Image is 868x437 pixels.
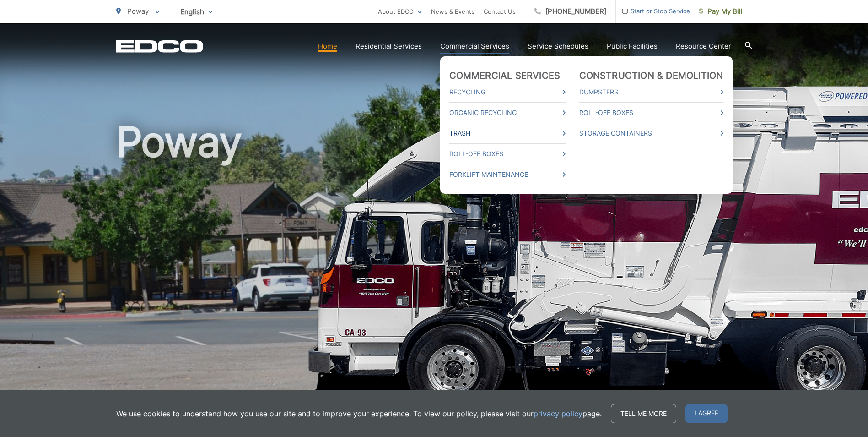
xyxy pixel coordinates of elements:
[607,41,658,52] a: Public Facilities
[699,6,743,17] span: Pay My Bill
[528,41,588,52] a: Service Schedules
[116,408,602,419] p: We use cookies to understand how you use our site and to improve your experience. To view our pol...
[579,128,723,139] a: Storage Containers
[116,119,752,409] h1: Poway
[127,7,149,16] span: Poway
[116,40,203,53] a: EDCD logo. Return to the homepage.
[449,148,566,159] a: Roll-Off Boxes
[685,404,728,423] span: I agree
[676,41,731,52] a: Resource Center
[440,41,509,52] a: Commercial Services
[484,6,516,17] a: Contact Us
[579,70,723,81] a: Construction & Demolition
[431,6,474,17] a: News & Events
[579,107,723,118] a: Roll-Off Boxes
[378,6,422,17] a: About EDCO
[173,4,220,20] span: English
[579,87,723,98] a: Dumpsters
[449,70,561,81] a: Commercial Services
[449,107,566,118] a: Organic Recycling
[449,169,566,180] a: Forklift Maintenance
[449,128,566,139] a: Trash
[449,87,566,98] a: Recycling
[611,404,676,423] a: Tell me more
[318,41,337,52] a: Home
[534,408,582,419] a: privacy policy
[356,41,422,52] a: Residential Services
